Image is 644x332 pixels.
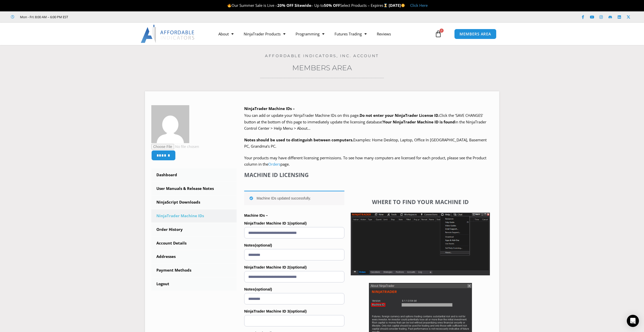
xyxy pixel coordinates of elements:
a: Order History [151,223,237,236]
strong: Machine IDs – [244,213,268,217]
a: NinjaTrader Machine IDs [151,209,237,223]
a: Dashboard [151,168,237,182]
span: Your products may have different licensing permissions. To see how many computers are licensed fo... [244,155,486,167]
span: (optional) [289,309,306,313]
label: NinjaTrader Machine ID 2 [244,263,344,271]
a: NinjaTrader Products [239,28,290,40]
span: (optional) [289,221,306,225]
span: MEMBERS AREA [460,32,491,36]
a: Affordable Indicators, Inc. Account [265,53,379,58]
label: Notes [244,241,344,249]
a: Orders [268,162,280,167]
iframe: Customer reviews powered by Trustpilot [75,14,151,19]
a: Members Area [292,63,352,72]
a: Futures Trading [329,28,372,40]
b: Do not enter your NinjaTrader License ID. [360,113,439,118]
strong: Sitewide [295,3,311,8]
a: 0 [427,27,449,41]
span: Examples: Home Desktop, Laptop, Office In [GEOGRAPHIC_DATA], Basement PC, Grandma’s PC. [244,137,487,149]
img: LogoAI | Affordable Indicators – NinjaTrader [141,25,195,43]
img: 🔥 [227,4,231,7]
strong: 50% OFF [324,3,340,8]
img: ⌛ [384,4,387,7]
b: NinjaTrader Machine IDs – [244,106,295,111]
label: NinjaTrader Machine ID 3 [244,307,344,315]
div: Open Intercom Messenger [627,315,639,327]
a: Addresses [151,250,237,263]
strong: 20% OFF [277,3,294,8]
img: 🌞 [401,4,405,7]
strong: Your NinjaTrader Machine ID is found [383,119,455,124]
a: Click Here [410,3,428,8]
div: Machine IDs updated successfully. [244,191,344,205]
span: (optional) [255,287,272,291]
h4: Machine ID Licensing [244,171,344,178]
a: MEMBERS AREA [454,29,496,39]
a: NinjaScript Downloads [151,196,237,209]
span: You can add or update your NinjaTrader Machine IDs on this page. [244,113,360,118]
span: (optional) [289,265,306,269]
span: Mon - Fri: 8:00 AM – 6:00 PM EST [19,14,68,20]
label: Notes [244,285,344,293]
img: Screenshot 2025-01-17 1155544 | Affordable Indicators – NinjaTrader [351,213,490,275]
span: Click the ‘SAVE CHANGES’ button at the bottom of this page to immediately update the licensing da... [244,113,486,131]
span: 0 [440,29,444,33]
img: 7db3128c115a43f694adce31e78a6ad4d66e6ab2b04fb6ef6034ada9df84ea3c [151,105,189,143]
h4: Where to find your Machine ID [351,198,490,205]
a: Reviews [372,28,396,40]
span: (optional) [255,243,272,247]
a: Logout [151,277,237,291]
strong: [DATE] [389,3,405,8]
nav: Account pages [151,168,237,291]
a: Payment Methods [151,264,237,277]
a: About [213,28,239,40]
a: User Manuals & Release Notes [151,182,237,195]
a: Account Details [151,237,237,250]
span: Our Summer Sale is Live – – Up to Select Products – Expires [227,3,389,8]
a: Programming [290,28,329,40]
strong: Notes should be used to distinguish between computers. [244,137,353,142]
nav: Menu [213,28,433,40]
label: NinjaTrader Machine ID 1 [244,219,344,227]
